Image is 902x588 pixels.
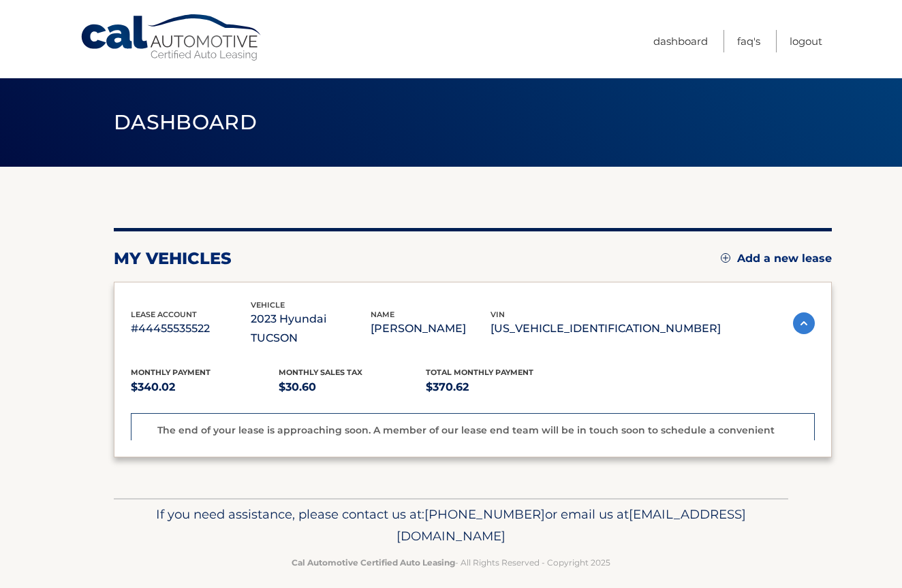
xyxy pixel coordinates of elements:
p: The end of your lease is approaching soon. A member of our lease end team will be in touch soon t... [153,424,806,470]
span: vin [491,310,505,319]
span: name [371,310,394,319]
p: [PERSON_NAME] [371,319,491,338]
span: Total Monthly Payment [426,367,533,377]
img: add.svg [721,253,730,263]
p: [US_VEHICLE_IDENTIFICATION_NUMBER] [491,319,721,338]
strong: Cal Automotive Certified Auto Leasing [292,557,455,568]
h2: my vehicles [114,248,232,269]
p: #44455535522 [131,319,251,338]
img: accordion-active.svg [793,312,815,334]
p: $340.02 [131,378,279,397]
span: [PHONE_NUMBER] [424,506,545,522]
span: Monthly Payment [131,367,211,377]
p: $370.62 [426,378,574,397]
a: Dashboard [653,30,708,52]
span: lease account [131,310,197,319]
span: Monthly sales Tax [279,367,362,377]
span: Dashboard [114,110,257,135]
p: If you need assistance, please contact us at: or email us at [123,504,779,547]
p: 2023 Hyundai TUCSON [251,310,371,348]
a: Cal Automotive [80,14,264,62]
p: - All Rights Reserved - Copyright 2025 [123,555,779,570]
p: $30.60 [279,378,426,397]
a: Logout [790,30,822,52]
a: Add a new lease [721,252,832,265]
span: vehicle [251,300,285,310]
a: FAQ's [737,30,760,52]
